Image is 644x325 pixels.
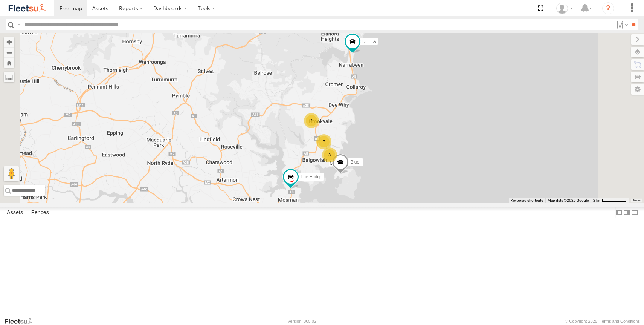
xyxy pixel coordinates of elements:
span: Blue [350,159,359,165]
label: Assets [3,207,27,218]
button: Keyboard shortcuts [511,198,543,203]
button: Drag Pegman onto the map to open Street View [4,166,19,181]
label: Dock Summary Table to the Left [615,207,623,218]
label: Dock Summary Table to the Right [623,207,630,218]
div: Katy Horvath [554,3,575,14]
span: 2 km [593,198,601,202]
span: Map data ©2025 Google [548,198,589,202]
a: Terms and Conditions [600,319,640,323]
button: Zoom out [4,47,14,58]
span: The Fridge [301,174,322,179]
div: 7 [316,134,331,149]
label: Map Settings [631,84,644,95]
label: Fences [27,207,53,218]
i: ? [602,2,614,14]
button: Map scale: 2 km per 63 pixels [591,198,629,203]
div: Version: 305.02 [288,319,316,323]
div: 2 [304,113,319,128]
button: Zoom in [4,37,14,47]
label: Hide Summary Table [631,207,638,218]
label: Search Filter Options [613,19,629,30]
div: 3 [322,147,337,162]
label: Search Query [16,19,22,30]
img: fleetsu-logo-horizontal.svg [8,3,47,13]
a: Visit our Website [4,317,39,325]
label: Measure [4,72,14,82]
span: DELTA [362,39,376,44]
a: Terms [633,199,641,202]
div: © Copyright 2025 - [565,319,640,323]
button: Zoom Home [4,58,14,68]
